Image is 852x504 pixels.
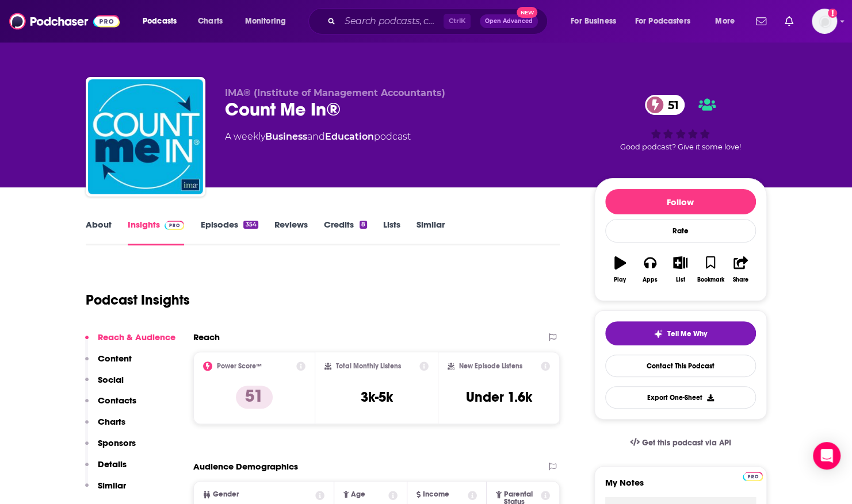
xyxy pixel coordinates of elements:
[85,480,126,501] button: Similar
[86,291,190,309] h1: Podcast Insights
[828,9,837,18] svg: Add a profile image
[605,386,756,409] button: Export One-Sheet
[620,143,741,151] span: Good podcast? Give it some love!
[614,276,626,283] div: Play
[98,395,136,406] p: Contacts
[715,13,735,29] span: More
[645,95,685,115] a: 51
[696,249,725,290] button: Bookmark
[193,332,220,343] h2: Reach
[217,362,262,370] h2: Power Score™
[605,249,635,290] button: Play
[198,13,223,29] span: Charts
[733,276,748,283] div: Share
[813,442,840,470] div: Open Intercom Messenger
[444,14,471,29] span: Ctrl K
[743,472,763,481] img: Podchaser Pro
[725,249,755,290] button: Share
[165,221,185,230] img: Podchaser Pro
[459,362,522,370] h2: New Episode Listens
[225,130,411,144] div: A weekly podcast
[571,13,616,29] span: For Business
[676,276,685,283] div: List
[265,131,307,142] a: Business
[480,14,538,28] button: Open AdvancedNew
[98,416,125,427] p: Charts
[86,219,112,245] a: About
[654,329,663,338] img: tell me why sparkle
[98,437,136,448] p: Sponsors
[697,276,724,283] div: Bookmark
[85,332,175,353] button: Reach & Audience
[563,12,631,30] button: open menu
[225,87,445,98] span: IMA® (Institute of Management Accountants)
[336,362,401,370] h2: Total Monthly Listens
[383,219,400,245] a: Lists
[605,219,756,243] div: Rate
[360,221,367,229] div: 8
[351,491,365,498] span: Age
[85,374,124,395] button: Social
[236,386,273,409] p: 51
[128,219,185,245] a: InsightsPodchaser Pro
[98,480,126,491] p: Similar
[667,329,707,338] span: Tell Me Why
[98,459,127,470] p: Details
[190,12,230,30] a: Charts
[780,11,798,31] a: Show notifications dropdown
[635,249,665,290] button: Apps
[98,374,124,385] p: Social
[417,219,445,245] a: Similar
[635,13,690,29] span: For Podcasters
[237,12,301,30] button: open menu
[517,7,537,18] span: New
[812,9,837,34] img: User Profile
[628,12,707,30] button: open menu
[143,13,177,29] span: Podcasts
[643,276,658,283] div: Apps
[656,95,685,115] span: 51
[243,221,258,229] div: 354
[85,353,132,374] button: Content
[641,438,731,448] span: Get this podcast via API
[135,12,192,30] button: open menu
[245,13,286,29] span: Monitoring
[193,461,298,472] h2: Audience Demographics
[360,388,392,406] h3: 3k-5k
[751,11,771,31] a: Show notifications dropdown
[98,332,175,343] p: Reach & Audience
[743,470,763,481] a: Pro website
[605,189,756,214] button: Follow
[319,8,559,34] div: Search podcasts, credits, & more...
[605,355,756,377] a: Contact This Podcast
[85,416,125,437] button: Charts
[605,321,756,345] button: tell me why sparkleTell Me Why
[621,429,740,457] a: Get this podcast via API
[85,437,136,459] button: Sponsors
[325,131,374,142] a: Education
[665,249,695,290] button: List
[466,388,532,406] h3: Under 1.6k
[213,491,239,498] span: Gender
[594,87,767,159] div: 51Good podcast? Give it some love!
[200,219,258,245] a: Episodes354
[98,353,132,364] p: Content
[88,79,203,194] img: Count Me In®
[707,12,749,30] button: open menu
[812,9,837,34] button: Show profile menu
[423,491,449,498] span: Income
[340,12,444,30] input: Search podcasts, credits, & more...
[85,395,136,416] button: Contacts
[812,9,837,34] span: Logged in as mtraynor
[85,459,127,480] button: Details
[274,219,308,245] a: Reviews
[307,131,325,142] span: and
[9,10,120,32] img: Podchaser - Follow, Share and Rate Podcasts
[324,219,367,245] a: Credits8
[485,18,533,24] span: Open Advanced
[605,477,756,497] label: My Notes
